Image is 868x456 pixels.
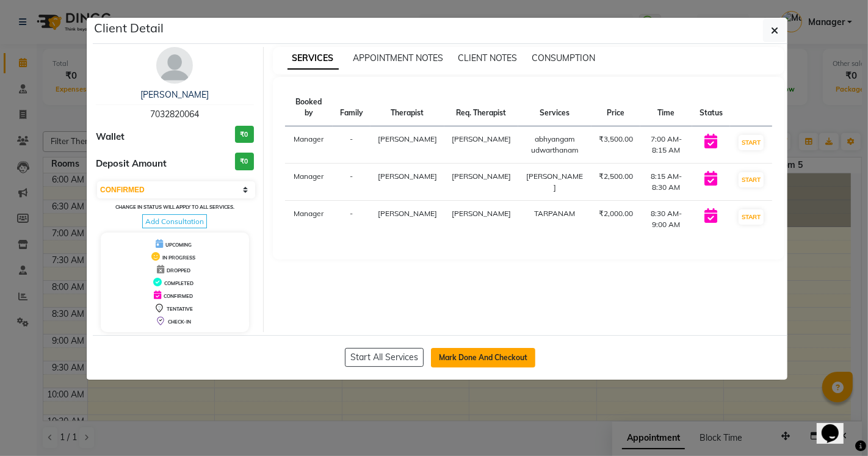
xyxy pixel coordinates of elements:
[285,89,333,126] th: Booked by
[285,126,333,164] td: Manager
[599,208,633,219] div: ₹2,000.00
[452,172,511,181] span: [PERSON_NAME]
[288,48,339,70] span: SERVICES
[162,255,195,261] span: IN PROGRESS
[444,89,518,126] th: Req. Therapist
[739,135,764,150] button: START
[167,267,190,273] span: DROPPED
[333,126,371,164] td: -
[167,306,193,312] span: TENTATIVE
[739,172,764,187] button: START
[140,89,209,100] a: [PERSON_NAME]
[115,204,234,210] small: Change in status will apply to all services.
[591,89,640,126] th: Price
[150,109,199,120] span: 7032820064
[532,52,596,63] span: CONSUMPTION
[165,242,192,248] span: UPCOMING
[333,89,371,126] th: Family
[235,126,254,143] h3: ₹0
[371,89,444,126] th: Therapist
[640,201,692,238] td: 8:30 AM-9:00 AM
[164,280,193,286] span: COMPLETED
[94,19,164,37] h5: Client Detail
[353,52,444,63] span: APPOINTMENT NOTES
[378,209,437,218] span: [PERSON_NAME]
[458,52,518,63] span: CLIENT NOTES
[526,134,584,156] div: abhyangam udwarthanam
[526,208,584,219] div: TARPANAM
[378,134,437,143] span: [PERSON_NAME]
[378,172,437,181] span: [PERSON_NAME]
[96,130,125,144] span: Wallet
[168,319,191,325] span: CHECK-IN
[518,89,591,126] th: Services
[164,293,193,299] span: CONFIRMED
[599,171,633,182] div: ₹2,500.00
[333,164,371,201] td: -
[235,153,254,170] h3: ₹0
[640,164,692,201] td: 8:15 AM-8:30 AM
[526,171,584,193] div: [PERSON_NAME]
[142,214,207,228] span: Add Consultation
[452,134,511,143] span: [PERSON_NAME]
[96,157,167,171] span: Deposit Amount
[692,89,730,126] th: Status
[285,164,333,201] td: Manager
[640,89,692,126] th: Time
[640,126,692,164] td: 7:00 AM-8:15 AM
[452,209,511,218] span: [PERSON_NAME]
[156,47,193,84] img: avatar
[599,134,633,145] div: ₹3,500.00
[431,348,535,367] button: Mark Done And Checkout
[817,407,856,444] iframe: chat widget
[333,201,371,238] td: -
[739,209,764,225] button: START
[345,348,424,367] button: Start All Services
[285,201,333,238] td: Manager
